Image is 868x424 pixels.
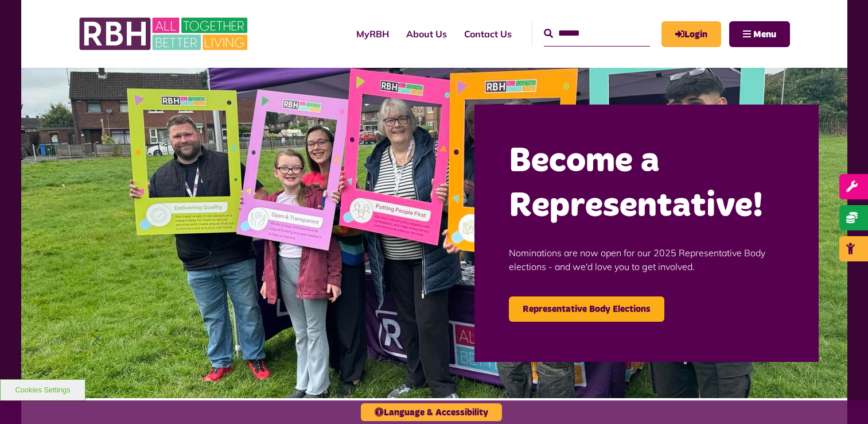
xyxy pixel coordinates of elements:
[79,11,251,56] img: RBH
[816,372,868,424] iframe: Netcall Web Assistant for live chat
[509,296,664,322] a: Representative Body Elections
[21,68,847,398] img: Image (22)
[361,403,502,421] button: Language & Accessibility
[753,30,776,39] span: Menu
[398,18,456,49] a: About Us
[456,18,520,49] a: Contact Us
[661,21,721,47] a: MyRBH
[509,229,784,291] p: Nominations are now open for our 2025 Representative Body elections - and we'd love you to get in...
[509,139,784,229] h2: Become a Representative!
[348,18,398,49] a: MyRBH
[729,21,790,47] button: Navigation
